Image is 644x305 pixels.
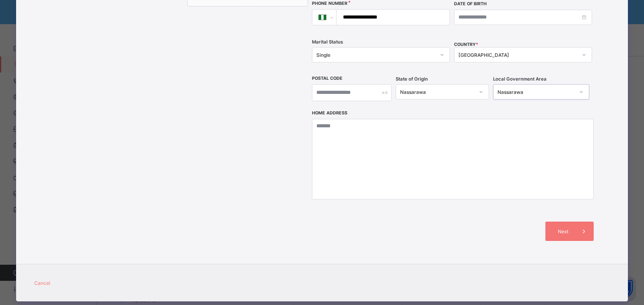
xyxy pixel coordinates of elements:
[312,1,347,6] label: Phone Number
[493,76,547,82] span: Local Government Area
[312,76,343,81] label: Postal Code
[400,89,474,95] div: Nassarawa
[396,76,428,82] span: State of Origin
[454,42,478,47] span: COUNTRY
[316,52,435,58] div: Single
[458,52,577,58] div: [GEOGRAPHIC_DATA]
[312,110,347,116] label: Home Address
[551,228,574,234] span: Next
[312,39,343,45] span: Marital Status
[34,280,50,286] span: Cancel
[497,89,574,95] div: Nassarawa
[454,1,487,6] label: Date of Birth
